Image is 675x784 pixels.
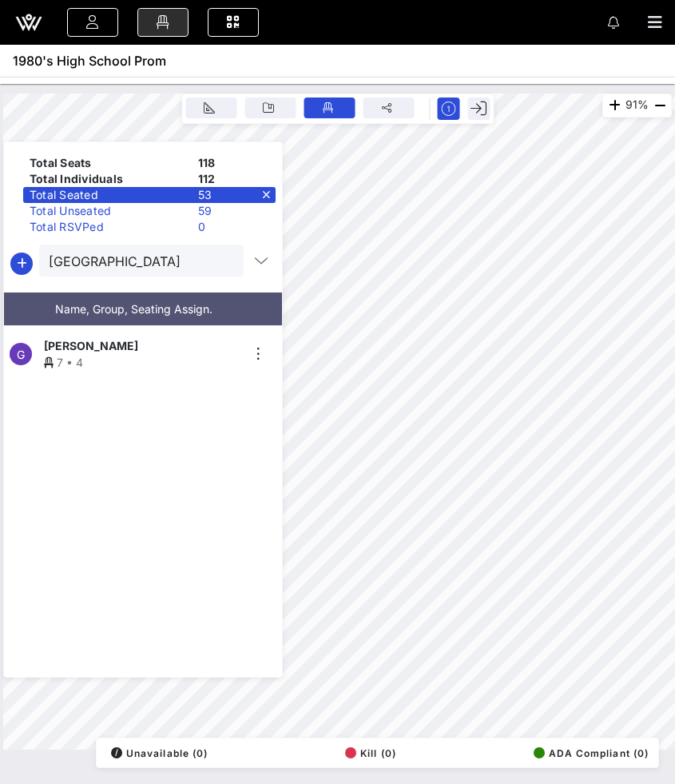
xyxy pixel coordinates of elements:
[192,219,276,235] div: 0
[340,742,396,764] button: Kill (0)
[23,203,192,219] div: Total Unseated
[23,155,192,171] div: Total Seats
[192,155,276,171] div: 118
[111,747,122,758] div: /
[13,51,166,70] span: 1980's High School Prom
[23,219,192,235] div: Total RSVPed
[192,187,276,203] div: 53
[345,747,396,759] span: Kill (0)
[602,94,672,117] div: 91%
[55,302,212,316] span: Name, Group, Seating Assign.
[192,171,276,187] div: 112
[44,337,138,354] span: [PERSON_NAME]
[23,171,192,187] div: Total Individuals
[529,742,649,764] button: ADA Compliant (0)
[23,187,192,203] div: Total Seated
[111,747,208,759] span: Unavailable (0)
[192,203,276,219] div: 59
[534,747,649,759] span: ADA Compliant (0)
[17,348,25,361] span: G
[44,354,240,371] div: 7 • 4
[106,742,208,764] button: /Unavailable (0)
